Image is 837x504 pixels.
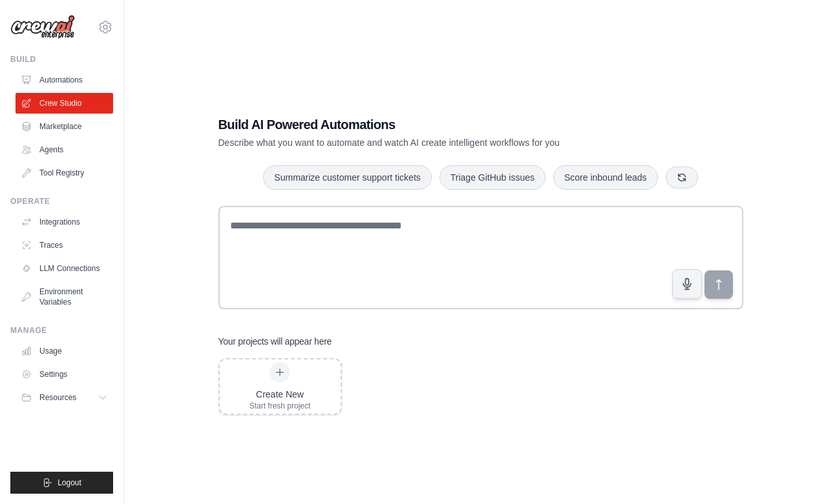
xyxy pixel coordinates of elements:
[16,364,113,385] a: Settings
[16,281,113,312] a: Environment Variables
[58,478,81,488] span: Logout
[16,116,113,137] a: Marketplace
[218,335,332,348] h3: Your projects will appear here
[10,54,113,65] div: Build
[10,196,113,207] div: Operate
[39,392,76,403] span: Resources
[16,387,113,408] button: Resources
[16,70,113,90] a: Automations
[672,269,702,299] button: Click to speak your automation idea
[16,341,113,361] a: Usage
[16,212,113,232] a: Integrations
[16,258,113,279] a: LLM Connections
[218,116,653,134] h1: Build AI Powered Automations
[249,388,311,401] div: Create New
[553,165,658,190] button: Score inbound leads
[16,139,113,160] a: Agents
[10,15,75,39] img: Logo
[10,325,113,336] div: Manage
[16,93,113,114] a: Crew Studio
[16,163,113,183] a: Tool Registry
[249,401,311,411] div: Start fresh project
[666,166,698,188] button: Get new suggestions
[10,472,113,494] button: Logout
[218,136,653,149] p: Describe what you want to automate and watch AI create intelligent workflows for you
[16,235,113,256] a: Traces
[263,165,431,190] button: Summarize customer support tickets
[440,165,546,190] button: Triage GitHub issues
